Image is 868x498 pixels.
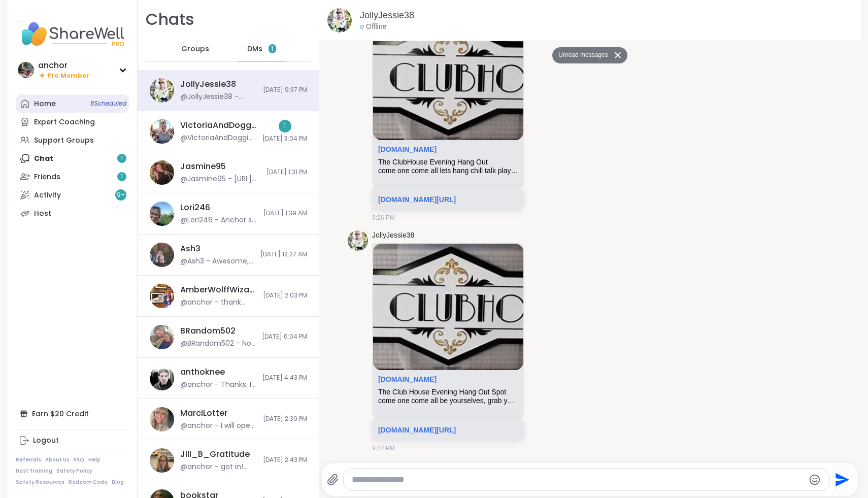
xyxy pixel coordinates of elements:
img: https://sharewell-space-live.sfo3.digitaloceanspaces.com/user-generated/5690214f-3394-4b7a-9405-4... [150,202,174,226]
div: Jasmine95 [180,161,226,172]
img: https://sharewell-space-live.sfo3.digitaloceanspaces.com/user-generated/9a5601ee-7e1f-42be-b53e-4... [150,284,174,308]
div: @anchor - I will open a spot for you 15min before session starts. I’m setting an alarm. Looking f... [180,421,257,431]
a: Logout [16,431,129,450]
span: 8 Scheduled [90,99,126,108]
a: Expert Coaching [16,113,129,131]
span: [DATE] 9:37 PM [263,86,307,94]
img: https://sharewell-space-live.sfo3.digitaloceanspaces.com/user-generated/127af2b2-1259-4cf0-9fd7-7... [150,325,174,349]
div: @Ash3 - Awesome, thank you!!!! Me too!! [180,256,254,267]
div: @anchor - thank you! [180,297,257,308]
div: @Lori246 - Anchor so appreciate your remarkable human being you are 💕 [180,215,257,225]
div: Lori246 [180,202,210,213]
a: [DOMAIN_NAME][URL] [378,426,456,434]
div: Ash3 [180,243,201,254]
img: https://sharewell-space-live.sfo3.digitaloceanspaces.com/user-generated/3602621c-eaa5-4082-863a-9... [150,78,174,103]
img: The ClubHouse Evening Hang Out [373,14,523,140]
img: https://sharewell-space-live.sfo3.digitaloceanspaces.com/user-generated/3602621c-eaa5-4082-863a-9... [348,230,368,251]
img: https://sharewell-space-live.sfo3.digitaloceanspaces.com/user-generated/0818d3a5-ec43-4745-9685-c... [150,160,174,185]
a: Redeem Code [69,479,108,486]
a: JollyJessie38 [360,9,414,22]
span: [DATE] 12:27 AM [260,250,307,259]
div: BRandom502 [180,325,236,337]
a: Safety Resources [16,479,64,486]
span: 1 [271,45,273,53]
div: VictoriaAndDoggie [180,120,256,131]
div: Friends [34,172,60,182]
button: Send [830,468,853,491]
div: come one come all lets hang chill talk play games and enjoy the night together this is a chill zo... [378,167,518,175]
div: The ClubHouse Evening Hang Out [378,158,518,167]
div: Logout [33,436,59,446]
div: The Club House Evening Hang Out Spot [378,388,518,396]
textarea: Type your message [352,475,804,485]
a: FAQ [74,456,84,463]
span: [DATE] 1:31 PM [266,168,307,177]
a: About Us [45,456,70,463]
div: @Jasmine95 - [URL][DOMAIN_NAME] [180,174,260,184]
span: 1 [121,173,123,181]
div: @VictoriaAndDoggie - Love the idea for viewing options and pricing in the event description. How ... [180,133,256,143]
a: Friends1 [16,168,129,186]
a: Referrals [16,456,41,463]
a: Help [88,456,101,463]
span: [DATE] 6:04 PM [262,333,307,341]
div: come one come all be yourselves, grab your favorite beverage of choice, a snack, pull up a chair ... [378,396,518,405]
a: Host [16,204,129,222]
img: https://sharewell-space-live.sfo3.digitaloceanspaces.com/user-generated/cca46633-8413-4581-a5b3-c... [150,119,174,144]
span: Groups [181,44,209,54]
div: @JollyJessie38 - [URL][DOMAIN_NAME] [180,92,257,102]
div: anchor [38,60,89,71]
span: [DATE] 2:43 PM [263,456,307,464]
span: [DATE] 2:03 PM [263,291,307,300]
img: The Club House Evening Hang Out Spot [373,244,523,370]
div: @anchor - got in! thanks. [180,462,257,472]
div: 1 [279,120,291,132]
div: Earn $20 Credit [16,405,129,423]
a: Blog [112,479,124,486]
span: DMs [247,44,262,54]
a: Safety Policy [56,468,92,475]
div: @anchor - Thanks. I appreciate it. [180,380,256,390]
a: Home8Scheduled [16,94,129,113]
div: @BRandom502 - No worries. Thanks. I hope you have a great session and I'll try to catch the next ... [180,339,256,349]
div: MarciLotter [180,408,227,419]
div: AmberWolffWizard [180,284,257,295]
a: JollyJessie38 [372,230,414,241]
span: [DATE] 4:43 PM [262,374,307,382]
img: https://sharewell-space-live.sfo3.digitaloceanspaces.com/user-generated/2564abe4-c444-4046-864b-7... [150,448,174,473]
img: ShareWell Nav Logo [16,16,129,52]
div: Home [34,99,56,109]
img: https://sharewell-space-live.sfo3.digitaloceanspaces.com/user-generated/f90168fc-5350-47e1-ad60-3... [150,366,174,390]
span: [DATE] 2:39 PM [263,415,307,423]
img: https://sharewell-space-live.sfo3.digitaloceanspaces.com/user-generated/7a3b2c34-6725-4fc7-97ef-c... [150,407,174,431]
div: Jill_B_Gratitude [180,449,250,460]
img: https://sharewell-space-live.sfo3.digitaloceanspaces.com/user-generated/3602621c-eaa5-4082-863a-9... [327,8,352,32]
h1: Chats [146,8,194,31]
img: anchor [18,62,34,78]
div: Host [34,209,51,219]
img: https://sharewell-space-live.sfo3.digitaloceanspaces.com/user-generated/9e22d4b8-9814-487a-b0d5-6... [150,243,174,267]
a: Support Groups [16,131,129,149]
span: [DATE] 3:04 PM [262,135,307,143]
button: Emoji picker [809,474,821,486]
span: [DATE] 1:39 AM [263,209,307,218]
a: Attachment [378,375,437,383]
button: Unread messages [552,47,611,63]
div: Activity [34,190,61,201]
a: [DOMAIN_NAME][URL] [378,195,456,204]
span: Pro Member [47,72,89,80]
div: anthoknee [180,367,225,378]
div: JollyJessie38 [180,79,236,90]
span: 9:37 PM [372,444,395,453]
a: Attachment [378,145,437,153]
a: Activity9+ [16,186,129,204]
a: Host Training [16,468,52,475]
span: 9 + [117,191,125,200]
span: 9:26 PM [372,213,395,222]
div: Support Groups [34,136,94,146]
div: Offline [360,22,386,32]
div: Expert Coaching [34,117,95,127]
